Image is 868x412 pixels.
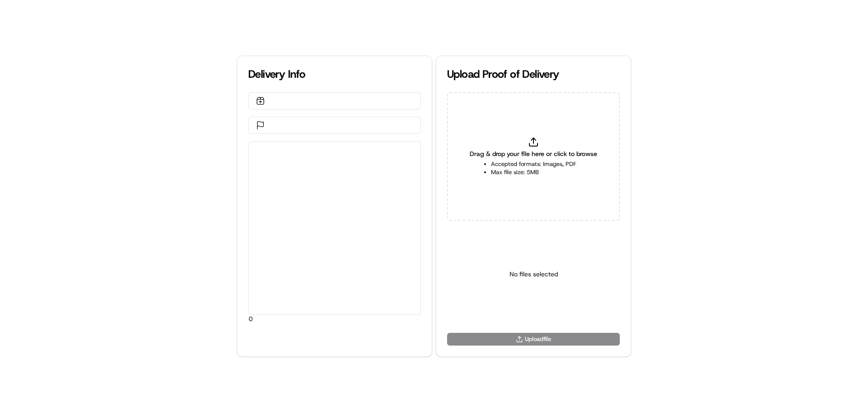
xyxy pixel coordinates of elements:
li: Accepted formats: Images, PDF [491,160,576,168]
p: No files selected [509,270,558,279]
span: Drag & drop your file here or click to browse [470,149,597,158]
div: Delivery Info [248,67,421,81]
div: Upload Proof of Delivery [447,67,620,81]
div: 0 [249,142,420,314]
li: Max file size: 5MB [491,168,576,176]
